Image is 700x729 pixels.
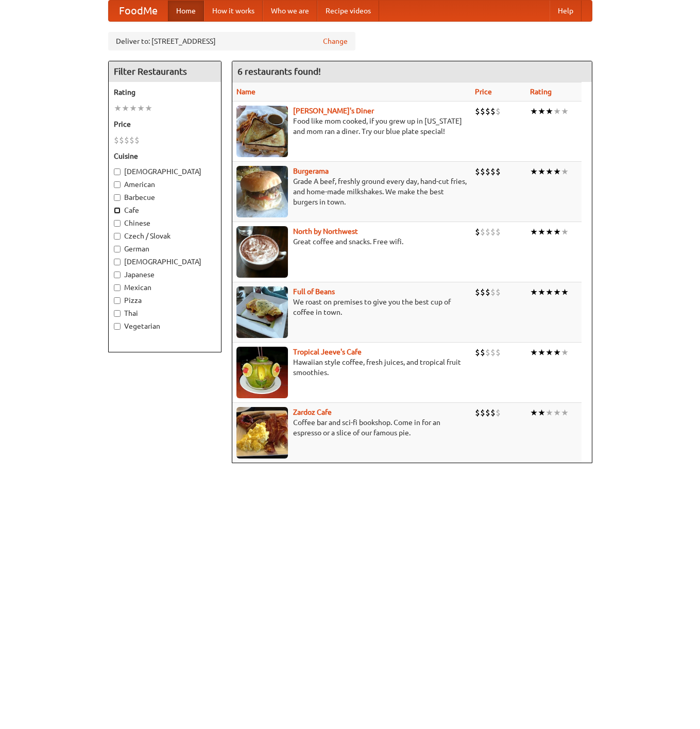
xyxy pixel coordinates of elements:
[553,407,561,418] li: ★
[496,407,501,418] li: $
[293,227,358,235] a: North by Northwest
[480,347,485,358] li: $
[475,286,480,298] li: $
[496,226,501,238] li: $
[137,103,145,114] li: ★
[545,407,553,418] li: ★
[237,66,321,76] ng-pluralize: 6 restaurants found!
[114,119,216,129] h5: Price
[561,347,569,358] li: ★
[114,103,122,114] li: ★
[129,103,137,114] li: ★
[114,194,121,201] input: Barbecue
[114,205,216,215] label: Cafe
[114,181,121,188] input: American
[168,1,204,21] a: Home
[293,287,335,296] a: Full of Beans
[475,88,492,96] a: Price
[530,347,538,358] li: ★
[485,166,490,177] li: $
[114,192,216,202] label: Barbecue
[538,106,545,117] li: ★
[538,407,545,418] li: ★
[236,226,288,278] img: north.jpg
[134,134,140,146] li: $
[490,166,496,177] li: $
[530,88,552,96] a: Rating
[114,168,121,175] input: [DEMOGRAPHIC_DATA]
[293,167,329,175] a: Burgerama
[114,151,216,161] h5: Cuisine
[538,347,545,358] li: ★
[114,269,216,280] label: Japanese
[530,407,538,418] li: ★
[114,246,121,252] input: German
[114,218,216,228] label: Chinese
[553,166,561,177] li: ★
[485,347,490,358] li: $
[475,106,480,117] li: $
[114,207,121,214] input: Cafe
[236,407,288,459] img: zardoz.jpg
[114,323,121,330] input: Vegetarian
[490,347,496,358] li: $
[114,179,216,190] label: American
[114,297,121,304] input: Pizza
[114,244,216,254] label: German
[293,408,332,416] a: Zardoz Cafe
[114,321,216,331] label: Vegetarian
[545,226,553,238] li: ★
[490,106,496,117] li: $
[480,407,485,418] li: $
[485,106,490,117] li: $
[236,286,288,338] img: beans.jpg
[550,1,582,21] a: Help
[109,1,168,21] a: FoodMe
[475,166,480,177] li: $
[475,226,480,238] li: $
[496,166,501,177] li: $
[114,259,121,265] input: [DEMOGRAPHIC_DATA]
[323,36,348,46] a: Change
[293,107,374,115] a: [PERSON_NAME]'s Diner
[109,61,221,82] h4: Filter Restaurants
[114,284,121,291] input: Mexican
[490,407,496,418] li: $
[293,348,362,356] a: Tropical Jeeve's Cafe
[545,286,553,298] li: ★
[145,103,152,114] li: ★
[114,231,216,241] label: Czech / Slovak
[236,347,288,398] img: jeeves.jpg
[236,236,467,247] p: Great coffee and snacks. Free wifi.
[236,116,467,137] p: Food like mom cooked, if you grew up in [US_STATE] and mom ran a diner. Try our blue plate special!
[236,417,467,438] p: Coffee bar and sci-fi bookshop. Come in for an espresso or a slice of our famous pie.
[496,286,501,298] li: $
[236,297,467,317] p: We roast on premises to give you the best cup of coffee in town.
[236,176,467,207] p: Grade A beef, freshly ground every day, hand-cut fries, and home-made milkshakes. We make the bes...
[263,1,317,21] a: Who we are
[114,257,216,267] label: [DEMOGRAPHIC_DATA]
[124,134,129,146] li: $
[545,166,553,177] li: ★
[480,226,485,238] li: $
[553,226,561,238] li: ★
[204,1,263,21] a: How it works
[236,166,288,217] img: burgerama.jpg
[561,407,569,418] li: ★
[561,286,569,298] li: ★
[561,106,569,117] li: ★
[236,106,288,157] img: sallys.jpg
[114,282,216,293] label: Mexican
[485,407,490,418] li: $
[538,166,545,177] li: ★
[317,1,379,21] a: Recipe videos
[114,220,121,227] input: Chinese
[114,272,121,278] input: Japanese
[480,166,485,177] li: $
